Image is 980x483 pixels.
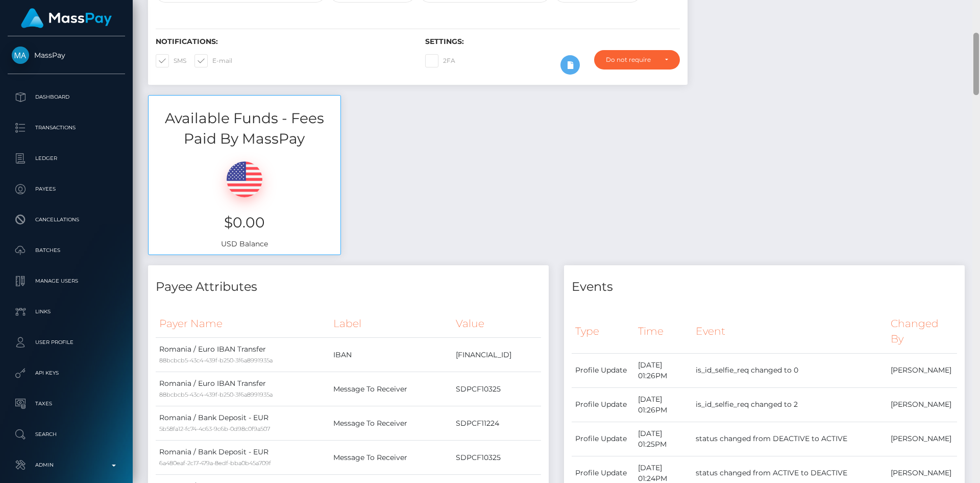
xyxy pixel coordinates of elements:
small: 6a480eaf-2c17-479a-8edf-bba0b45a709f [159,459,271,467]
a: API Keys [8,360,125,386]
td: [DATE] 01:25PM [634,422,692,456]
td: Romania / Euro IBAN Transfer [156,338,330,372]
td: [FINANCIAL_ID] [452,338,541,372]
h3: $0.00 [156,213,333,233]
h4: Payee Attributes [156,278,541,296]
td: Profile Update [572,422,634,456]
p: Ledger [12,151,121,166]
small: 88bcbcb5-43c4-439f-b250-3f6a8991935a [159,357,273,364]
h6: Settings: [425,37,679,46]
td: [PERSON_NAME] [887,387,957,422]
a: Taxes [8,391,125,417]
td: is_id_selfie_req changed to 2 [692,387,887,422]
td: Profile Update [572,387,634,422]
p: Cancellations [12,212,121,227]
p: Dashboard [12,89,121,105]
th: Time [634,310,692,353]
a: Manage Users [8,268,125,294]
td: Profile Update [572,353,634,387]
p: API Keys [12,365,121,381]
td: Message To Receiver [330,441,452,475]
a: Ledger [8,146,125,171]
td: Romania / Euro IBAN Transfer [156,372,330,406]
a: Transactions [8,115,125,141]
div: USD Balance [149,149,340,255]
a: Search [8,422,125,447]
div: Do not require [606,56,656,64]
img: USD.png [227,162,262,197]
label: 2FA [425,54,455,67]
td: status changed from DEACTIVE to ACTIVE [692,422,887,456]
label: SMS [156,54,186,67]
button: Do not require [594,50,680,70]
p: User Profile [12,335,121,350]
td: [PERSON_NAME] [887,422,957,456]
td: SDPCF11224 [452,406,541,441]
td: Message To Receiver [330,372,452,406]
a: User Profile [8,330,125,355]
a: Admin [8,452,125,478]
a: Cancellations [8,207,125,233]
td: Message To Receiver [330,406,452,441]
h4: Events [572,278,957,296]
th: Type [572,310,634,353]
th: Changed By [887,310,957,353]
th: Event [692,310,887,353]
span: MassPay [8,51,125,60]
p: Search [12,427,121,442]
td: SDPCF10325 [452,372,541,406]
a: Batches [8,238,125,263]
th: Label [330,310,452,338]
img: MassPay Logo [21,8,112,28]
p: Links [12,304,121,319]
td: IBAN [330,338,452,372]
td: [PERSON_NAME] [887,353,957,387]
th: Payer Name [156,310,330,338]
td: is_id_selfie_req changed to 0 [692,353,887,387]
p: Manage Users [12,273,121,289]
p: Admin [12,457,121,473]
td: [DATE] 01:26PM [634,353,692,387]
th: Value [452,310,541,338]
p: Payees [12,181,121,197]
p: Batches [12,243,121,258]
h3: Available Funds - Fees Paid By MassPay [149,108,340,148]
a: Dashboard [8,84,125,110]
td: SDPCF10325 [452,441,541,475]
p: Transactions [12,120,121,135]
p: Taxes [12,396,121,411]
td: Romania / Bank Deposit - EUR [156,441,330,475]
a: Payees [8,176,125,202]
td: Romania / Bank Deposit - EUR [156,406,330,441]
small: 5b58fa12-fc74-4c63-9c6b-0d98c0f9a507 [159,425,270,432]
a: Links [8,299,125,325]
small: 88bcbcb5-43c4-439f-b250-3f6a8991935a [159,391,273,398]
td: [DATE] 01:26PM [634,387,692,422]
h6: Notifications: [156,37,410,46]
label: E-mail [194,54,232,67]
img: MassPay [12,47,29,64]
